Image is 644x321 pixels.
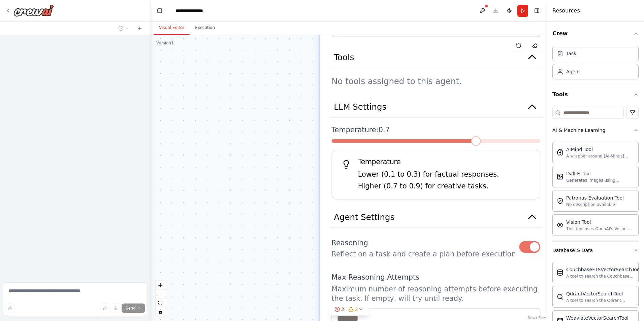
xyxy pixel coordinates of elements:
[116,24,132,32] button: Switch to previous chat
[342,157,530,167] h5: Temperature
[331,125,390,135] span: Temperature: 0.7
[111,304,120,313] button: Click to speak your automation idea
[100,304,109,313] button: Upload files
[190,21,220,35] button: Execution
[566,50,576,57] div: Task
[566,146,634,153] div: AIMind Tool
[552,139,639,241] div: AI & Machine Learning
[566,290,634,297] div: QdrantVectorSearchTool
[557,198,563,204] img: Patronusevaltool
[552,24,639,43] button: Crew
[331,273,540,282] label: Max Reasoning Attempts
[334,51,354,63] span: Tools
[552,121,639,139] button: AI & Machine Learning
[566,226,634,231] div: This tool uses OpenAI's Vision API to describe the contents of an image.
[566,68,580,75] div: Agent
[156,40,174,46] div: Version 1
[566,274,641,279] div: A tool to search the Couchbase database for relevant information on internal documents.
[156,281,165,290] button: zoom in
[358,169,530,180] p: Lower (0.1 to 0.3) for factual responses.
[358,180,530,192] p: Higher (0.7 to 0.9) for creative tasks.
[566,194,624,201] div: Patronus Evaluation Tool
[13,4,54,16] img: Logo
[329,96,543,118] button: LLM Settings
[341,306,344,313] span: 2
[552,7,580,15] h4: Resources
[5,304,15,313] button: Improve this prompt
[355,306,358,313] span: 2
[156,307,165,316] button: toggle interactivity
[557,222,563,228] img: Visiontool
[331,249,516,259] p: Reflect on a task and create a plan before execution
[557,293,563,300] img: Qdrantvectorsearchtool
[552,43,639,85] div: Crew
[331,75,540,87] p: No tools assigned to this agent.
[566,202,624,207] div: No description available
[156,298,165,307] button: fit view
[566,219,634,225] div: Vision Tool
[155,6,164,15] button: Hide left sidebar
[528,316,546,320] a: React Flow attribution
[557,173,563,180] img: Dalletool
[552,247,593,254] div: Database & Data
[156,281,165,316] div: React Flow controls
[552,127,605,134] div: AI & Machine Learning
[126,306,136,311] span: Send
[566,298,634,303] div: A tool to search the Qdrant database for relevant information on internal documents.
[566,170,634,177] div: Dall-E Tool
[334,211,394,223] span: Agent Settings
[552,242,639,259] button: Database & Data
[134,24,145,32] button: Start a new chat
[566,153,634,159] div: A wrapper around [AI-Minds]([URL][DOMAIN_NAME]). Useful for when you need answers to questions fr...
[122,304,145,313] button: Send
[329,207,543,228] button: Agent Settings
[154,21,190,35] button: Visual Editor
[331,239,368,247] span: Reasoning
[156,290,165,298] button: zoom out
[329,46,543,68] button: Tools
[557,269,563,276] img: Couchbaseftsvectorsearchtool
[552,85,639,104] button: Tools
[175,7,209,14] nav: breadcrumb
[566,178,634,183] div: Generates images using OpenAI's Dall-E model.
[557,149,563,156] img: Aimindtool
[532,6,542,15] button: Hide right sidebar
[334,101,386,113] span: LLM Settings
[566,266,641,273] div: CouchbaseFTSVectorSearchTool
[329,303,369,316] button: 22
[331,284,540,303] p: Maximum number of reasoning attempts before executing the task. If empty, will try until ready.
